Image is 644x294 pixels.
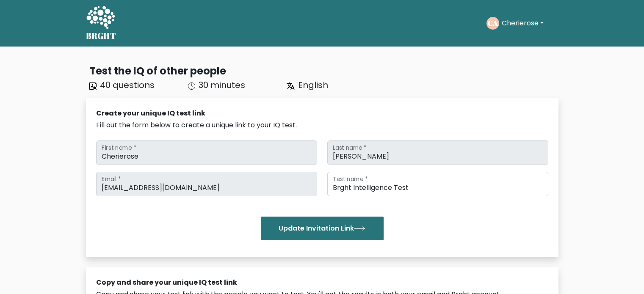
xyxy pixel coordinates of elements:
input: Test name [327,172,548,196]
h5: BRGHT [86,31,116,41]
input: Last name [327,140,548,165]
button: Update Invitation Link [261,217,384,240]
a: BRGHT [86,3,116,43]
button: Cherierose [499,18,546,29]
div: Fill out the form below to create a unique link to your IQ test. [96,120,548,130]
div: Create your unique IQ test link [96,108,548,118]
input: First name [96,140,317,165]
text: CA [488,18,498,28]
span: English [298,79,328,91]
div: Copy and share your unique IQ test link [96,278,548,288]
span: 30 minutes [199,79,245,91]
input: Email [96,172,317,196]
div: Test the IQ of other people [89,63,558,79]
span: 40 questions [100,79,155,91]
